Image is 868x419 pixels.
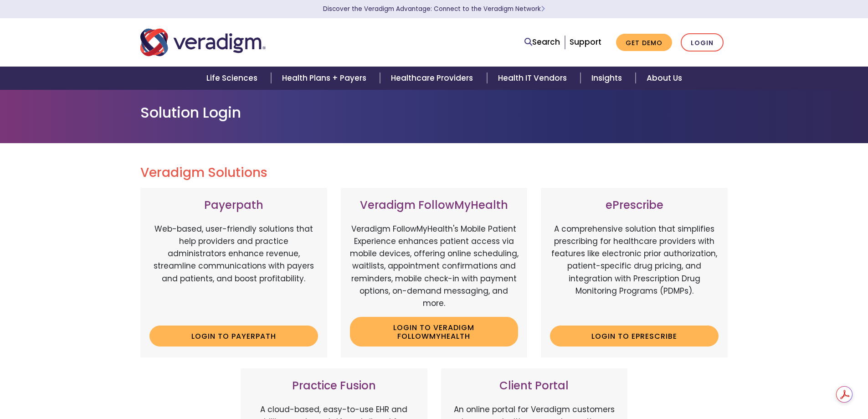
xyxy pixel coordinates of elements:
img: Veradigm logo [140,27,266,57]
h3: Practice Fusion [250,379,418,393]
a: Health IT Vendors [487,67,580,90]
h1: Solution Login [140,104,728,121]
a: Discover the Veradigm Advantage: Connect to the Veradigm NetworkLearn More [323,5,545,13]
a: Support [570,36,601,47]
a: Healthcare Providers [380,67,487,90]
a: Search [524,36,560,48]
a: Insights [580,67,636,90]
a: Health Plans + Payers [271,67,380,90]
p: Web-based, user-friendly solutions that help providers and practice administrators enhance revenu... [149,223,318,319]
a: Life Sciences [195,67,271,90]
a: Login to Veradigm FollowMyHealth [350,317,519,347]
h2: Veradigm Solutions [140,165,728,181]
a: Login [681,33,724,52]
a: Login to ePrescribe [550,326,719,347]
p: Veradigm FollowMyHealth's Mobile Patient Experience enhances patient access via mobile devices, o... [350,223,519,310]
a: Get Demo [616,34,672,52]
h3: Veradigm FollowMyHealth [350,199,519,212]
a: About Us [636,67,693,90]
a: Login to Payerpath [149,326,318,347]
h3: Payerpath [149,199,318,212]
span: Learn More [541,5,545,13]
h3: ePrescribe [550,199,719,212]
h3: Client Portal [450,379,619,393]
p: A comprehensive solution that simplifies prescribing for healthcare providers with features like ... [550,223,719,319]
